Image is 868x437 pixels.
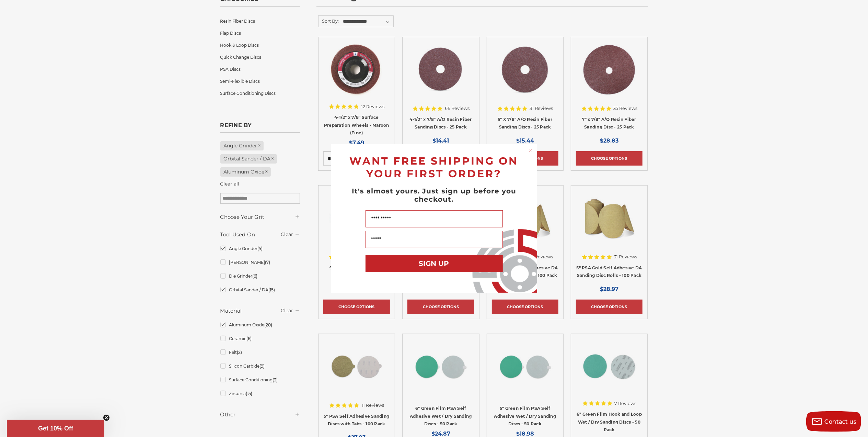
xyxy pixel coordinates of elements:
button: Contact us [806,411,861,432]
span: Contact us [825,418,857,425]
span: It's almost yours. Just sign up before you checkout. [352,187,516,203]
button: Close dialog [528,147,534,154]
button: SIGN UP [366,255,503,272]
span: WANT FREE SHIPPING ON YOUR FIRST ORDER? [350,155,519,180]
